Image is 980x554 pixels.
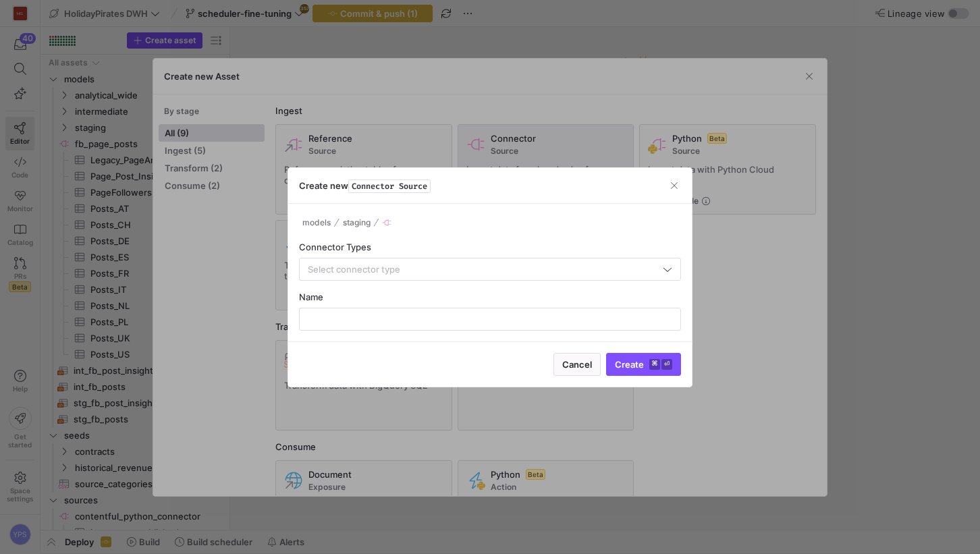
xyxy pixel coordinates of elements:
span: Cancel [562,359,592,370]
span: Name [299,292,323,302]
h3: Create new [299,180,431,191]
span: models [302,218,331,227]
span: staging [343,218,371,227]
kbd: ⏎ [661,359,672,370]
kbd: ⌘ [649,359,660,370]
button: Create⌘⏎ [606,353,681,376]
span: Create [615,359,672,370]
div: Connector Types [299,242,681,252]
button: Cancel [553,353,601,376]
button: staging [339,215,374,231]
input: Select connector type [308,264,660,275]
span: Connector Source [348,179,431,193]
button: models [299,215,334,231]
